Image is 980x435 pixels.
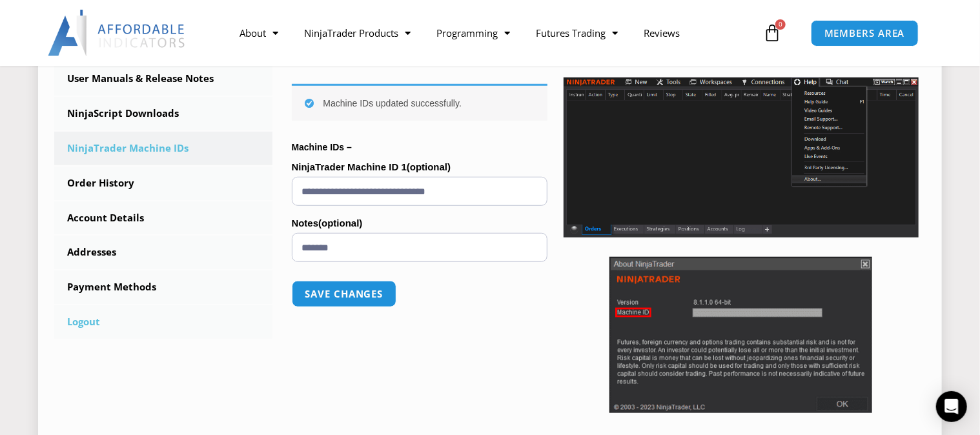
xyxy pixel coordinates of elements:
[292,142,352,152] strong: Machine IDs –
[54,167,272,200] a: Order History
[292,157,547,177] label: NinjaTrader Machine ID 1
[631,18,693,48] a: Reviews
[54,305,272,339] a: Logout
[523,18,631,48] a: Futures Trading
[227,18,760,48] nav: Menu
[291,18,424,48] a: NinjaTrader Products
[609,257,872,413] img: Screenshot 2025-01-17 114931 | Affordable Indicators – NinjaTrader
[744,14,801,52] a: 0
[227,18,291,48] a: About
[54,97,272,130] a: NinjaScript Downloads
[48,10,187,56] img: LogoAI | Affordable Indicators – NinjaTrader
[54,201,272,235] a: Account Details
[564,77,919,238] img: Screenshot 2025-01-17 1155544 | Affordable Indicators – NinjaTrader
[775,19,786,30] span: 0
[54,270,272,304] a: Payment Methods
[407,161,451,172] span: (optional)
[54,27,272,339] nav: Account pages
[824,28,905,38] span: MEMBERS AREA
[292,214,547,233] label: Notes
[54,236,272,269] a: Addresses
[54,62,272,96] a: User Manuals & Release Notes
[936,391,967,422] div: Open Intercom Messenger
[318,217,362,228] span: (optional)
[292,84,547,121] div: Machine IDs updated successfully.
[54,132,272,165] a: NinjaTrader Machine IDs
[292,281,397,307] button: Save changes
[424,18,523,48] a: Programming
[811,20,919,46] a: MEMBERS AREA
